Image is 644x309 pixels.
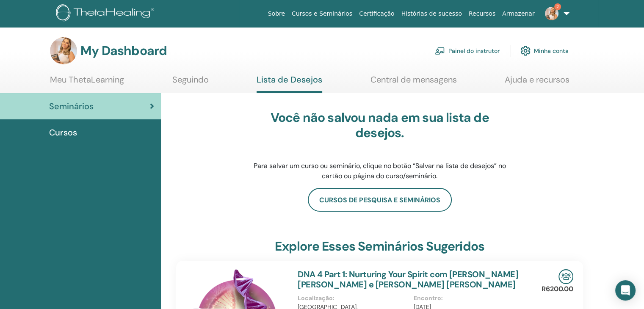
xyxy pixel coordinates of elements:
h3: Você não salvou nada em sua lista de desejos. [246,110,513,141]
h3: Explore esses seminários sugeridos [275,239,484,254]
img: chalkboard-teacher.svg [435,47,445,55]
p: R6200.00 [542,284,573,294]
a: Certificação [356,6,398,22]
a: Minha conta [520,41,569,60]
img: cog.svg [520,44,531,58]
span: Cursos [49,126,77,139]
p: Encontro : [414,294,524,303]
a: Lista de Desejos [257,74,322,93]
p: Localização : [298,294,408,303]
img: default.jpg [50,37,77,64]
a: Histórias de sucesso [398,6,465,22]
a: Armazenar [499,6,538,22]
img: logo.png [56,4,157,23]
a: Ajuda e recursos [505,74,569,91]
img: default.jpg [545,7,558,20]
img: In-Person Seminar [558,269,573,284]
a: Cursos e Seminários [288,6,356,22]
a: Painel do instrutor [435,41,500,60]
p: Para salvar um curso ou seminário, clique no botão “Salvar na lista de desejos” no cartão ou pági... [246,161,513,181]
h3: My Dashboard [80,43,167,58]
div: Open Intercom Messenger [615,280,636,301]
a: Seguindo [172,74,209,91]
a: Central de mensagens [370,74,457,91]
a: Sobre [265,6,288,22]
span: 2 [554,3,561,10]
a: cursos de pesquisa e seminários [308,188,452,212]
span: Seminários [49,100,94,113]
a: Meu ThetaLearning [50,74,124,91]
a: Recursos [465,6,499,22]
a: DNA 4 Part 1: Nurturing Your Spirit com [PERSON_NAME] [PERSON_NAME] e [PERSON_NAME] [PERSON_NAME] [298,269,518,290]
